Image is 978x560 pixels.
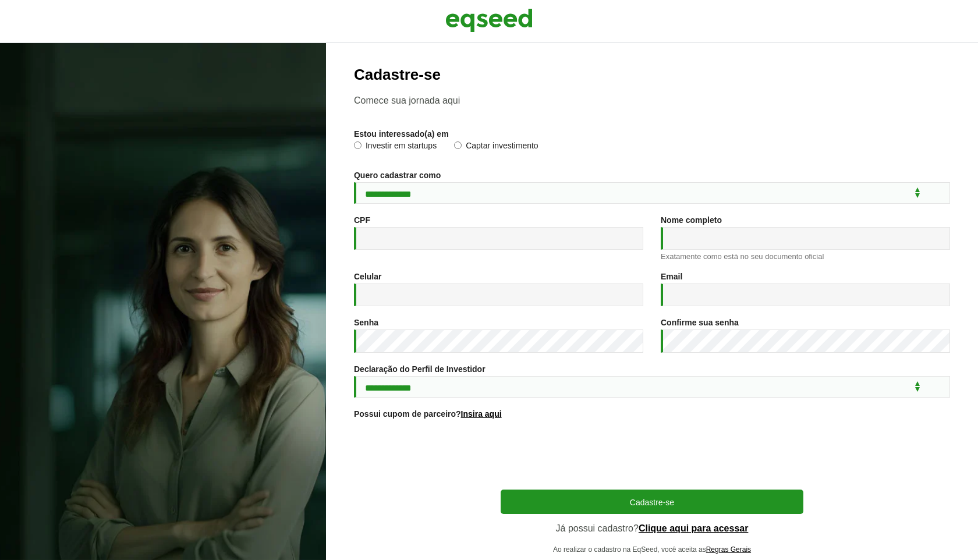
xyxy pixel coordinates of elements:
label: Confirme sua senha [661,318,739,327]
input: Captar investimento [454,141,462,149]
label: Estou interessado(a) em [354,130,449,138]
label: Possui cupom de parceiro? [354,410,502,418]
p: Ao realizar o cadastro na EqSeed, você aceita as [501,545,803,554]
img: EqSeed Logo [445,6,533,35]
p: Já possui cadastro? [501,523,803,534]
a: Insira aqui [461,410,502,418]
label: Senha [354,318,378,327]
iframe: reCAPTCHA [564,433,740,478]
input: Investir em startups [354,141,362,149]
a: Clique aqui para acessar [639,524,749,533]
a: Regras Gerais [706,546,751,553]
h2: Cadastre-se [354,66,950,83]
label: Quero cadastrar como [354,171,441,179]
p: Comece sua jornada aqui [354,95,950,106]
label: Celular [354,272,381,281]
label: Nome completo [661,216,722,224]
label: Declaração do Perfil de Investidor [354,365,486,373]
label: Captar investimento [454,141,538,153]
label: CPF [354,216,370,224]
button: Cadastre-se [501,490,803,514]
div: Exatamente como está no seu documento oficial [661,253,950,260]
label: Investir em startups [354,141,437,153]
label: Email [661,272,682,281]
